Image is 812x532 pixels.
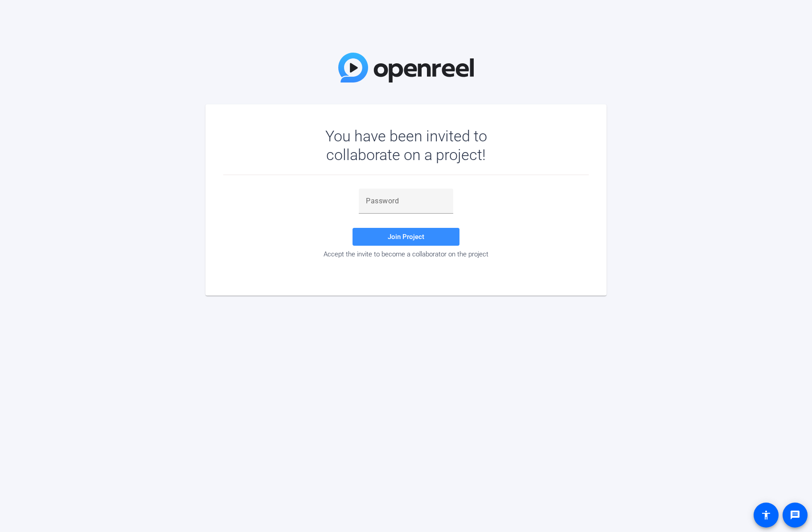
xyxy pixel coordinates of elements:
div: You have been invited to collaborate on a project! [299,127,513,164]
mat-icon: message [790,510,800,520]
button: Join Project [353,228,459,246]
mat-icon: accessibility [761,510,771,520]
span: Join Project [388,233,424,241]
div: Accept the invite to become a collaborator on the project [223,250,589,258]
input: Password [366,196,446,206]
img: OpenReel Logo [338,53,474,82]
